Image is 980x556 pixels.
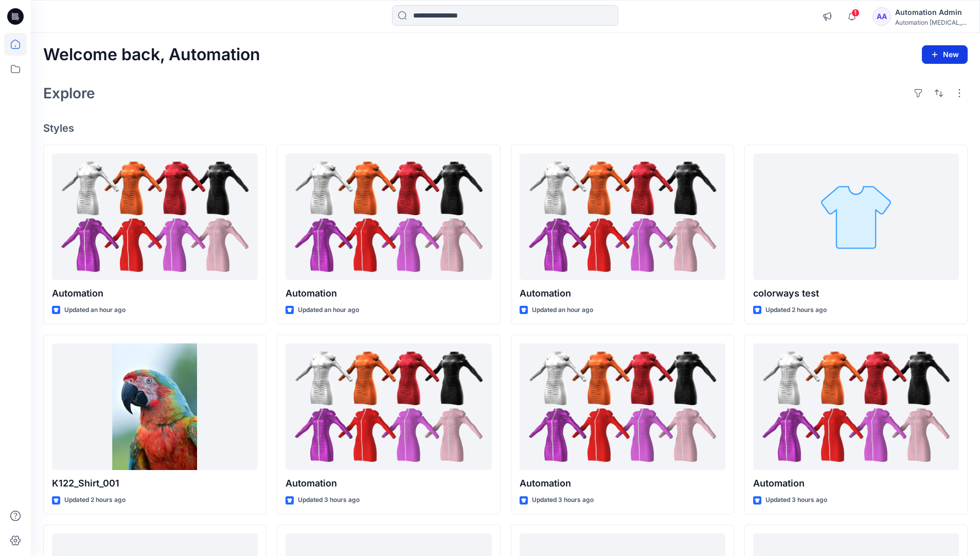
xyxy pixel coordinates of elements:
p: Automation [286,286,491,301]
h2: Explore [43,85,95,101]
p: colorways test [753,286,959,301]
p: Updated an hour ago [64,305,126,316]
h2: Welcome back, Automation [43,45,260,64]
p: Automation [286,476,491,491]
a: Automation [286,343,491,471]
div: AA [872,7,891,26]
p: Updated 2 hours ago [765,305,827,316]
a: colorways test [753,153,959,281]
p: Automation [520,476,725,491]
p: Automation [520,286,725,301]
span: 1 [851,9,860,17]
a: Automation [520,343,725,471]
p: Automation [753,476,959,491]
button: New [922,45,968,64]
p: Automation [52,286,258,301]
p: Updated 3 hours ago [298,495,360,506]
p: Updated 3 hours ago [532,495,594,506]
a: Automation [52,153,258,281]
div: Automation Admin [895,6,967,19]
p: Updated an hour ago [532,305,593,316]
p: K122_Shirt_001 [52,476,258,491]
h4: Styles [43,122,968,134]
a: Automation [286,153,491,281]
p: Updated an hour ago [298,305,359,316]
div: Automation [MEDICAL_DATA]... [895,19,967,26]
p: Updated 2 hours ago [64,495,126,506]
a: K122_Shirt_001 [52,343,258,471]
p: Updated 3 hours ago [765,495,827,506]
a: Automation [753,343,959,471]
a: Automation [520,153,725,281]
